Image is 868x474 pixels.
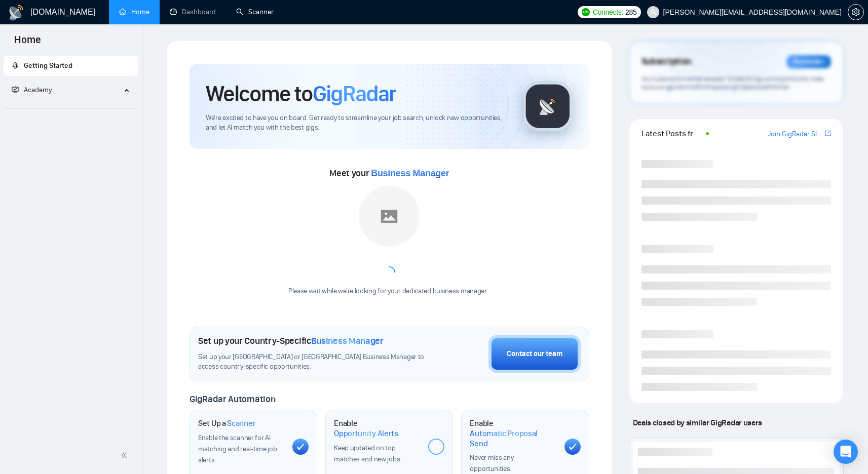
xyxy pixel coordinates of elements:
[334,418,420,438] h1: Enable
[359,186,420,247] img: placeholder.png
[227,418,255,428] span: Scanner
[522,81,573,132] img: gigradar-logo.png
[848,8,864,16] a: setting
[236,8,274,16] a: searchScanner
[470,428,556,448] span: Automatic Proposal Send
[507,348,562,360] div: Contact our team
[24,61,72,70] span: Getting Started
[24,86,52,94] span: Academy
[848,4,864,20] button: setting
[582,8,590,16] img: upwork-logo.png
[786,55,831,68] div: Reminder
[4,104,138,111] li: Academy Homepage
[282,287,497,296] div: Please wait while we're looking for your dedicated business manager...
[470,453,513,473] span: Never miss any opportunities.
[8,5,24,21] img: logo
[488,335,581,373] button: Contact our team
[198,335,384,346] h1: Set up your Country-Specific
[329,168,449,179] span: Meet your
[190,393,275,405] span: GigRadar Automation
[313,80,396,107] span: GigRadar
[334,428,398,439] span: Opportunity Alerts
[641,127,703,140] span: Latest Posts from the GigRadar Community
[6,32,49,54] span: Home
[629,414,766,431] span: Deals closed by similar GigRadar users
[334,444,401,463] span: Keep updated on top matches and new jobs.
[4,56,138,76] li: Getting Started
[834,440,858,464] div: Open Intercom Messenger
[593,7,623,18] span: Connects:
[641,75,824,91] span: Your subscription will be renewed. To keep things running smoothly, make sure your payment method...
[825,129,831,137] span: export
[198,418,255,428] h1: Set Up a
[12,86,52,94] span: Academy
[470,418,556,448] h1: Enable
[198,433,277,464] span: Enable the scanner for AI matching and real-time job alerts.
[311,335,384,346] span: Business Manager
[12,86,19,93] span: fund-projection-screen
[848,8,863,16] span: setting
[198,352,428,372] span: Set up your [GEOGRAPHIC_DATA] or [GEOGRAPHIC_DATA] Business Manager to access country-specific op...
[170,8,216,16] a: dashboardDashboard
[371,168,449,178] span: Business Manager
[206,80,396,107] h1: Welcome to
[825,129,831,138] a: export
[12,62,19,69] span: rocket
[650,9,657,16] span: user
[768,129,823,140] a: Join GigRadar Slack Community
[625,7,636,18] span: 285
[121,450,131,460] span: double-left
[381,264,398,282] span: loading
[119,8,149,16] a: homeHome
[206,113,506,133] span: We're excited to have you on board. Get ready to streamline your job search, unlock new opportuni...
[641,53,692,70] span: Subscription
